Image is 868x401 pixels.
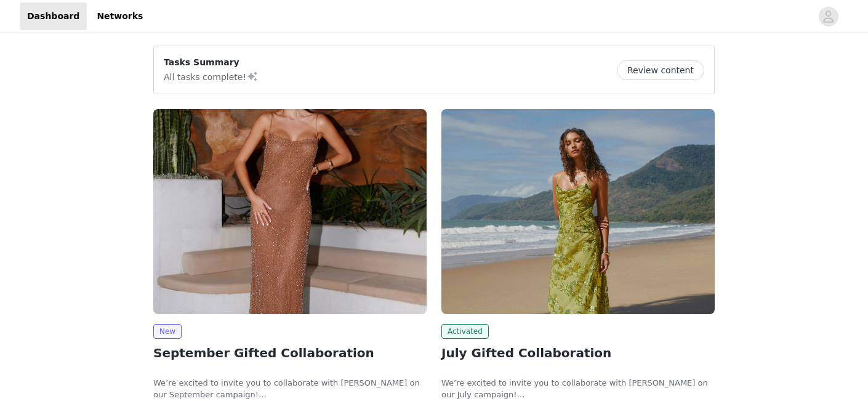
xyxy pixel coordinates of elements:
p: Tasks Summary [164,56,259,69]
span: New [153,324,182,339]
div: avatar [822,7,834,26]
a: Dashboard [20,2,87,30]
p: All tasks complete! [164,69,259,84]
span: Activated [441,324,489,339]
h2: July Gifted Collaboration [441,344,715,362]
button: Review content [617,60,704,80]
img: Peppermayo USA [441,109,715,314]
img: Peppermayo USA [153,109,427,314]
p: We’re excited to invite you to collaborate with [PERSON_NAME] on our September campaign! [153,377,427,401]
h2: September Gifted Collaboration [153,344,427,362]
p: We’re excited to invite you to collaborate with [PERSON_NAME] on our July campaign! [441,377,715,401]
a: Networks [89,2,150,30]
